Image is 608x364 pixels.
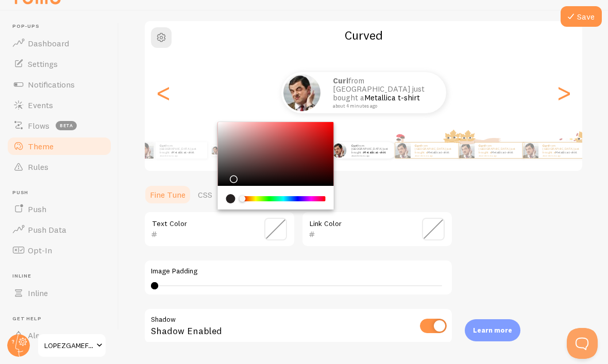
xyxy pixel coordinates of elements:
[12,273,112,280] span: Inline
[28,141,54,151] span: Theme
[543,144,584,157] p: from [GEOGRAPHIC_DATA] just bought a
[28,79,75,90] span: Notifications
[145,27,582,43] h2: Curved
[172,150,194,154] a: Metallica t-shirt
[28,224,66,235] span: Push Data
[415,154,455,157] small: about 4 minutes ago
[492,150,514,154] a: Metallica t-shirt
[192,184,218,205] a: CSS
[28,204,46,214] span: Push
[465,319,520,341] div: Learn more
[6,219,112,240] a: Push Data
[151,267,446,276] label: Image Padding
[479,144,520,157] p: from [GEOGRAPHIC_DATA] just bought a
[6,54,112,74] a: Settings
[555,150,578,154] a: Metallica t-shirt
[479,144,485,148] strong: Curi
[6,157,112,177] a: Rules
[6,136,112,157] a: Theme
[6,115,112,136] a: Flows beta
[364,150,386,154] a: Metallica t-shirt
[28,330,50,340] span: Alerts
[473,325,512,335] p: Learn more
[6,95,112,115] a: Events
[364,93,420,102] a: Metallica t-shirt
[157,56,170,130] div: Previous slide
[12,189,112,196] span: Push
[6,74,112,95] a: Notifications
[395,143,411,158] img: Fomo
[6,33,112,54] a: Dashboard
[459,143,475,158] img: Fomo
[333,77,436,109] p: from [GEOGRAPHIC_DATA] just bought a
[351,154,392,157] small: about 4 minutes ago
[144,184,192,205] a: Fine Tune
[28,100,53,110] span: Events
[226,194,235,203] div: current color is #262121
[543,154,583,157] small: about 4 minutes ago
[428,150,450,154] a: Metallica t-shirt
[567,328,598,359] iframe: Help Scout Beacon - Open
[561,6,602,27] button: Save
[28,288,48,298] span: Inline
[160,154,202,157] small: about 4 minutes ago
[415,144,421,148] strong: Curi
[160,144,203,157] p: from [GEOGRAPHIC_DATA] just bought a
[479,154,519,157] small: about 4 minutes ago
[6,283,112,303] a: Inline
[351,144,358,148] strong: Curi
[415,144,456,157] p: from [GEOGRAPHIC_DATA] just bought a
[333,76,348,85] strong: Curi
[218,122,334,210] div: Chrome color picker
[12,316,112,322] span: Get Help
[28,245,52,255] span: Opt-In
[28,38,69,48] span: Dashboard
[137,142,154,159] img: Fomo
[28,162,48,172] span: Rules
[543,144,549,148] strong: Curi
[6,199,112,219] a: Push
[56,121,77,130] span: beta
[523,143,538,158] img: Fomo
[351,144,393,157] p: from [GEOGRAPHIC_DATA] just bought a
[212,146,220,154] img: Fomo
[44,339,93,352] span: LOPEZGAMEFARM
[28,120,49,131] span: Flows
[6,240,112,261] a: Opt-In
[333,103,433,109] small: about 4 minutes ago
[37,333,107,358] a: LOPEZGAMEFARM
[332,143,347,158] img: Fomo
[6,325,112,345] a: Alerts
[160,144,166,148] strong: Curi
[144,308,453,345] div: Shadow Enabled
[283,74,320,111] img: Fomo
[12,23,112,30] span: Pop-ups
[558,56,570,130] div: Next slide
[28,59,58,69] span: Settings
